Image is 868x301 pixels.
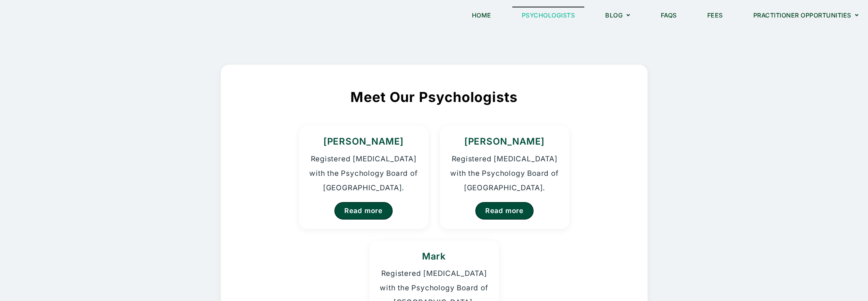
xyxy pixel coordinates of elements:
a: Read more about Kristina [334,202,393,220]
a: Blog [596,6,640,24]
h3: [PERSON_NAME] [309,135,419,148]
a: FAQs [651,6,686,24]
h3: Mark [379,250,489,263]
h2: Meet Our Psychologists [249,88,619,107]
a: Read more about Homer [475,202,534,220]
p: Registered [MEDICAL_DATA] with the Psychology Board of [GEOGRAPHIC_DATA]. [449,152,560,195]
p: Registered [MEDICAL_DATA] with the Psychology Board of [GEOGRAPHIC_DATA]. [309,152,419,195]
a: Psychologists [512,6,585,24]
h3: [PERSON_NAME] [449,135,560,148]
a: Fees [698,6,732,24]
a: Home [462,6,501,24]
